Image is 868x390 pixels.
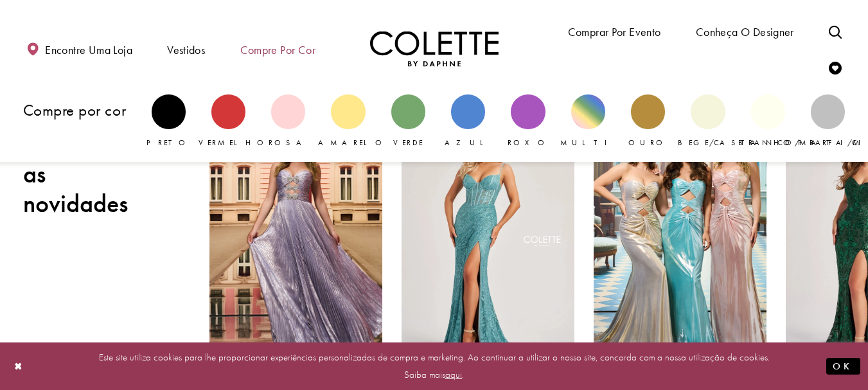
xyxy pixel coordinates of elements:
a: Amarelo [331,94,365,148]
a: Prata/Cinza [811,94,845,148]
font: Este site utiliza cookies para lhe proporcionar experiências personalizadas de compra e marketing... [99,351,770,381]
a: Visite Colette by Daphne Estilo No. CL8520 Página [209,117,382,368]
font: Amarelo [318,137,386,148]
a: Alternar pesquisa [826,13,845,49]
a: Verificar lista de desejos [826,49,845,85]
font: novidades [23,187,128,220]
font: Vestidos [167,42,205,57]
font: Preto [146,137,190,148]
img: Colette por Daphne [370,31,499,67]
a: Bege/Castanho [691,94,725,148]
font: Multi [560,137,616,148]
font: Rosa [269,137,308,148]
span: Compre por cor [237,31,319,67]
a: Visite Colette by Daphne Estilo No. CL8405 Página [402,117,574,368]
span: Comprar por evento [565,13,664,49]
button: Fechar diálogo [8,355,30,378]
font: Bege/Castanho [678,137,797,148]
font: Compre por cor [240,42,315,57]
font: Encontre uma loja [45,42,132,57]
a: Verde [391,94,425,148]
a: Roxo [511,94,545,148]
a: Vermelho [211,94,245,148]
button: Enviar diálogo [826,358,860,375]
font: Vermelho [199,137,269,148]
font: Verde [393,137,423,148]
a: Rosa [271,94,305,148]
a: Azul [451,94,485,148]
font: Compre por cor [23,100,127,121]
span: Vestidos [164,31,208,67]
a: Preto [152,94,186,148]
a: Branco/Marfim [751,94,785,148]
font: . [462,368,464,381]
a: aqui [445,368,462,381]
a: Multi [571,94,605,148]
a: Ouro [631,94,665,148]
a: Conheça o designer [693,13,797,49]
font: Azul [445,137,492,148]
font: Ouro [628,137,668,148]
a: Visite a página inicial [370,31,499,67]
a: Encontre uma loja [23,31,136,67]
font: Branco/Marfim [738,137,864,148]
font: Conheça o designer [696,24,794,39]
font: Comprar por evento [568,24,661,39]
font: Roxo [508,137,549,148]
a: Visite Colette by Daphne Estilo No. CL8545 Página [594,117,766,368]
font: OK [833,360,854,373]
